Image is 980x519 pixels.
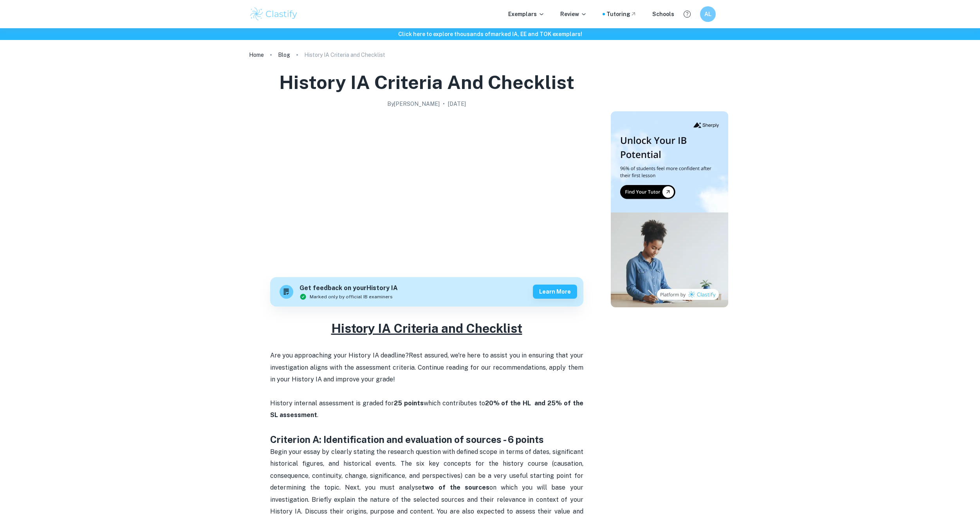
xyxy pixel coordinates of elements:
[249,49,264,60] a: Home
[448,100,466,108] h2: [DATE]
[394,399,424,407] strong: 25 points
[680,7,694,21] button: Help and Feedback
[270,434,544,445] strong: Criterion A: Identification and evaluation of sources - 6 points
[300,283,398,293] h6: Get feedback on your History IA
[310,293,393,300] span: Marked only by official IB examiners
[270,352,585,383] span: Rest assured, we're here to assist you in ensuring that your investigation aligns with the assess...
[278,49,290,60] a: Blog
[249,6,299,22] img: Clastify logo
[270,277,583,307] a: Get feedback on yourHistory IAMarked only by official IB examinersLearn more
[331,321,522,336] u: History IA Criteria and Checklist
[652,10,674,18] a: Schools
[703,10,712,18] h6: AL
[304,51,385,59] p: History IA Criteria and Checklist
[560,10,587,18] p: Review
[270,111,583,268] img: History IA Criteria and Checklist cover image
[270,399,585,419] span: History internal assessment is graded for which contributes to .
[700,6,716,22] button: AL
[422,484,489,491] strong: two of the sources
[533,285,577,299] button: Learn more
[387,100,440,108] h2: By [PERSON_NAME]
[443,100,445,108] p: •
[611,111,728,307] img: Thumbnail
[270,352,409,359] span: Are you approaching your History IA deadline?
[2,30,978,38] h6: Click here to explore thousands of marked IA, EE and TOK exemplars !
[606,10,637,18] a: Tutoring
[279,70,574,95] h1: History IA Criteria and Checklist
[508,10,545,18] p: Exemplars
